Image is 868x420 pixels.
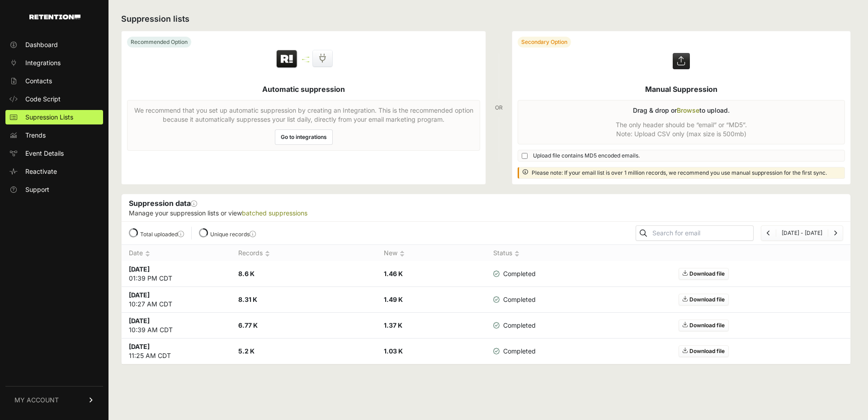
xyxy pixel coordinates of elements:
[25,40,58,49] span: Dashboard
[486,245,559,262] th: Status
[384,321,402,329] strong: 1.37 K
[522,153,528,159] input: Upload file contains MD5 encoded emails.
[25,58,61,67] span: Integrations
[776,229,828,237] li: [DATE] - [DATE]
[302,61,309,62] img: integration
[493,347,536,356] span: Completed
[5,128,103,143] a: Trends
[679,345,729,357] a: Download file
[384,347,403,355] strong: 1.03 K
[679,294,729,305] a: Download file
[25,113,73,122] span: Supression Lists
[5,146,103,161] a: Event Details
[5,182,103,197] a: Support
[265,250,270,257] img: no_sort-eaf950dc5ab64cae54d48a5578032e96f70b2ecb7d747501f34c8f2db400fb66.gif
[25,185,49,194] span: Support
[25,76,52,86] span: Contacts
[262,84,345,95] h5: Automatic suppression
[514,250,519,257] img: no_sort-eaf950dc5ab64cae54d48a5578032e96f70b2ecb7d747501f34c8f2db400fb66.gif
[122,339,231,364] td: 11:25 AM CDT
[275,129,333,145] a: Go to integrations
[140,231,184,238] label: Total uploaded
[129,291,150,299] strong: [DATE]
[122,261,231,287] td: 01:39 PM CDT
[679,320,729,331] a: Download file
[238,270,255,277] strong: 8.6 K
[129,343,150,350] strong: [DATE]
[145,250,150,257] img: no_sort-eaf950dc5ab64cae54d48a5578032e96f70b2ecb7d747501f34c8f2db400fb66.gif
[761,225,843,241] nav: Page navigation
[5,74,103,88] a: Contacts
[400,250,405,257] img: no_sort-eaf950dc5ab64cae54d48a5578032e96f70b2ecb7d747501f34c8f2db400fb66.gif
[127,37,191,48] div: Recommended Option
[133,106,474,124] p: We recommend that you set up automatic suppression by creating an Integration. This is the recomm...
[384,270,403,277] strong: 1.46 K
[651,227,753,239] input: Search for email
[275,49,298,69] img: Retention
[533,152,640,159] span: Upload file contains MD5 encoded emails.
[129,317,150,325] strong: [DATE]
[834,229,837,236] a: Next
[493,295,536,304] span: Completed
[5,92,103,106] a: Code Script
[242,209,307,217] a: batched suppressions
[5,38,103,52] a: Dashboard
[129,209,843,218] p: Manage your suppression lists or view
[238,296,257,303] strong: 8.31 K
[122,194,850,221] div: Suppression data
[25,167,57,176] span: Reactivate
[121,13,851,25] h2: Suppression lists
[122,287,231,313] td: 10:27 AM CDT
[238,321,258,329] strong: 6.77 K
[122,245,231,262] th: Date
[302,59,309,60] img: integration
[25,149,64,158] span: Event Details
[493,321,536,330] span: Completed
[384,296,403,303] strong: 1.49 K
[5,110,103,124] a: Supression Lists
[679,268,729,280] a: Download file
[377,245,486,262] th: New
[302,57,309,58] img: integration
[493,269,536,278] span: Completed
[29,14,80,19] img: Retention.com
[5,164,103,179] a: Reactivate
[238,347,255,355] strong: 5.2 K
[231,245,377,262] th: Records
[495,31,503,185] div: OR
[129,265,150,273] strong: [DATE]
[25,95,61,104] span: Code Script
[25,131,46,140] span: Trends
[14,396,59,405] span: MY ACCOUNT
[122,313,231,339] td: 10:39 AM CDT
[5,386,103,414] a: MY ACCOUNT
[5,56,103,70] a: Integrations
[767,229,770,236] a: Previous
[210,231,256,238] label: Unique records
